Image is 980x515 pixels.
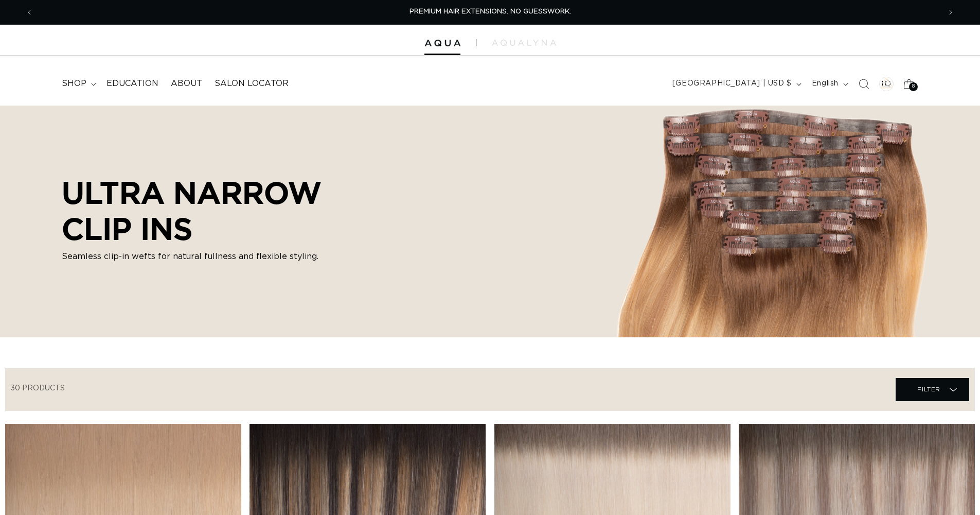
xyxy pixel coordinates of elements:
[852,73,875,95] summary: Search
[666,74,806,94] button: [GEOGRAPHIC_DATA] | USD $
[171,78,202,89] span: About
[812,78,839,89] span: English
[896,378,969,401] summary: Filter
[806,74,852,94] button: English
[672,78,792,89] span: [GEOGRAPHIC_DATA] | USD $
[11,385,65,392] span: 30 products
[18,3,41,22] button: Previous announcement
[165,72,208,95] a: About
[492,40,556,46] img: aqualyna.com
[106,78,158,89] span: Education
[939,3,962,22] button: Next announcement
[409,8,571,15] span: PREMIUM HAIR EXTENSIONS. NO GUESSWORK.
[912,82,915,91] span: 8
[56,72,100,95] summary: shop
[62,175,396,246] h2: ULTRA NARROW CLIP INS
[208,72,295,95] a: Salon Locator
[215,78,289,89] span: Salon Locator
[62,251,396,263] p: Seamless clip-in wefts for natural fullness and flexible styling.
[62,78,86,89] span: shop
[917,380,940,399] span: Filter
[100,72,165,95] a: Education
[424,40,460,47] img: Aqua Hair Extensions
